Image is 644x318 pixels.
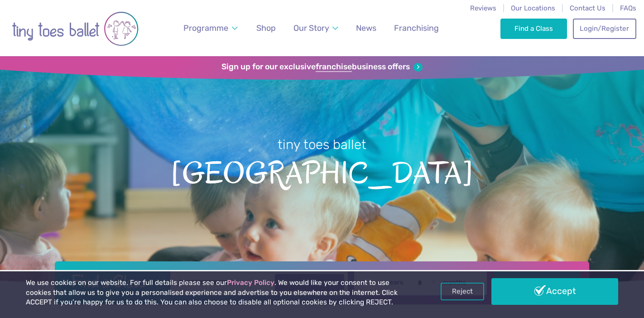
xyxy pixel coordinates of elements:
a: Reject [441,283,484,300]
p: We use cookies on our website. For full details please see our . We would like your consent to us... [26,278,411,308]
img: tiny toes ballet [12,6,139,52]
a: FAQs [620,4,636,12]
a: Shop [252,18,280,39]
a: Our Locations [511,4,555,12]
span: News [356,23,376,33]
span: Programme [183,23,228,33]
span: Shop [256,23,276,33]
strong: franchise [316,62,352,72]
a: Contact Us [570,4,606,12]
span: [GEOGRAPHIC_DATA] [16,154,628,190]
a: Programme [179,18,242,39]
a: News [352,18,380,39]
span: Franchising [394,23,439,33]
small: tiny toes ballet [278,137,366,152]
a: Login/Register [573,19,636,39]
a: Privacy Policy [227,279,274,287]
a: Accept [491,278,619,304]
a: Franchising [390,18,443,39]
a: Find a Class [500,19,567,39]
a: Reviews [470,4,496,12]
a: Our Story [289,18,343,39]
span: Our Story [293,23,329,33]
a: Sign up for our exclusivefranchisebusiness offers [221,62,422,72]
